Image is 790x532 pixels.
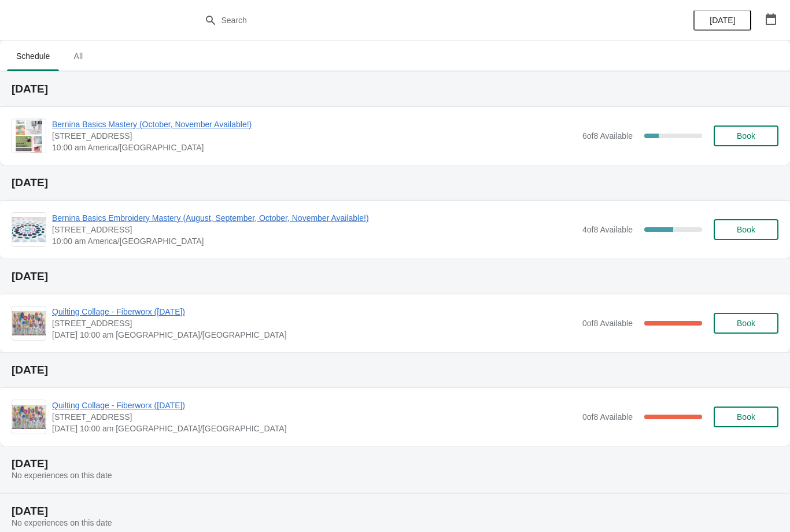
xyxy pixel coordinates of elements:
span: Book [737,319,755,328]
h2: [DATE] [12,177,778,189]
span: Quilting Collage - Fiberworx ([DATE]) [52,306,577,317]
span: 10:00 am America/[GEOGRAPHIC_DATA] [52,142,577,153]
h2: [DATE] [12,364,778,376]
img: Bernina Basics Embroidery Mastery (August, September, October, November Available!) | 1300 Salem ... [12,217,46,242]
h2: [DATE] [12,83,778,95]
span: Book [737,131,755,141]
span: 0 of 8 Available [582,412,633,422]
h2: [DATE] [12,271,778,282]
span: [DATE] [710,16,735,25]
span: Schedule [7,46,59,66]
span: No experiences on this date [12,518,112,527]
button: Book [714,407,778,427]
span: [STREET_ADDRESS] [52,317,577,329]
span: No experiences on this date [12,471,112,480]
span: [DATE] 10:00 am [GEOGRAPHIC_DATA]/[GEOGRAPHIC_DATA] [52,423,577,434]
img: Bernina Basics Mastery (October, November Available!) | 1300 Salem Rd SW, Suite 350, Rochester, M... [16,119,42,153]
span: 6 of 8 Available [582,131,633,141]
span: Bernina Basics Mastery (October, November Available!) [52,119,577,130]
img: Quilting Collage - Fiberworx (November 2025) | 1300 Salem Rd SW, Suite 350, Rochester, MN 55902 |... [12,405,46,428]
h2: [DATE] [12,505,778,517]
img: Quilting Collage - Fiberworx (November 2025) | 1300 Salem Rd SW, Suite 350, Rochester, MN 55902 |... [12,311,46,335]
button: Book [714,313,778,334]
span: Book [737,225,755,234]
span: Bernina Basics Embroidery Mastery (August, September, October, November Available!) [52,212,577,224]
button: [DATE] [693,10,751,31]
h2: [DATE] [12,458,778,470]
span: 4 of 8 Available [582,225,633,234]
span: Book [737,412,755,422]
span: [STREET_ADDRESS] [52,411,577,423]
span: 0 of 8 Available [582,319,633,328]
span: [STREET_ADDRESS] [52,224,577,235]
button: Book [714,125,778,146]
span: 10:00 am America/[GEOGRAPHIC_DATA] [52,235,577,247]
button: Book [714,219,778,240]
span: [DATE] 10:00 am [GEOGRAPHIC_DATA]/[GEOGRAPHIC_DATA] [52,329,577,341]
span: Quilting Collage - Fiberworx ([DATE]) [52,400,577,411]
input: Search [221,10,593,31]
span: All [64,46,93,66]
span: [STREET_ADDRESS] [52,130,577,142]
